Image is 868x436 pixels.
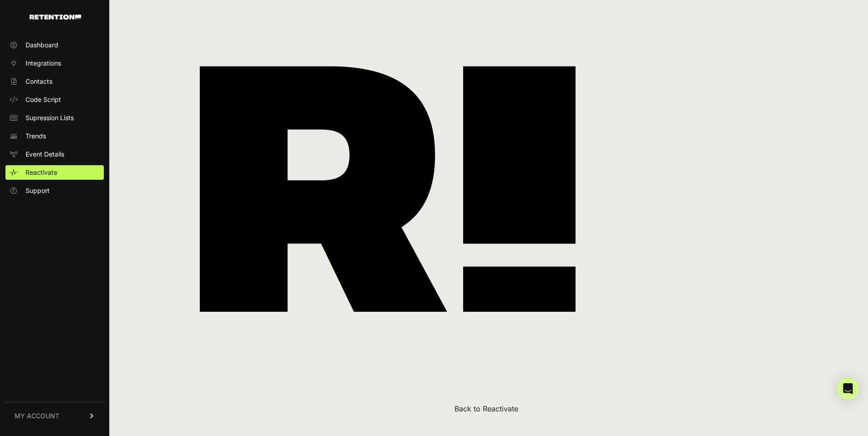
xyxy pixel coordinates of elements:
[5,92,104,107] a: Code Script
[26,95,61,104] span: Code Script
[5,56,104,71] a: Integrations
[30,15,81,20] img: Retention.com
[5,147,104,162] a: Event Details
[5,129,104,143] a: Trends
[26,132,46,141] span: Trends
[454,403,518,414] button: Back to Reactivate
[26,168,57,177] span: Reactivate
[5,402,104,430] a: MY ACCOUNT
[5,165,104,180] a: Reactivate
[5,74,104,89] a: Contacts
[26,186,50,195] span: Support
[454,404,518,413] a: Back to Reactivate
[26,113,74,122] span: Supression Lists
[5,183,104,198] a: Support
[26,77,52,86] span: Contacts
[5,111,104,125] a: Supression Lists
[26,41,58,50] span: Dashboard
[837,378,859,400] div: Open Intercom Messenger
[15,411,59,421] span: MY ACCOUNT
[26,59,61,68] span: Integrations
[26,150,64,159] span: Event Details
[5,38,104,52] a: Dashboard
